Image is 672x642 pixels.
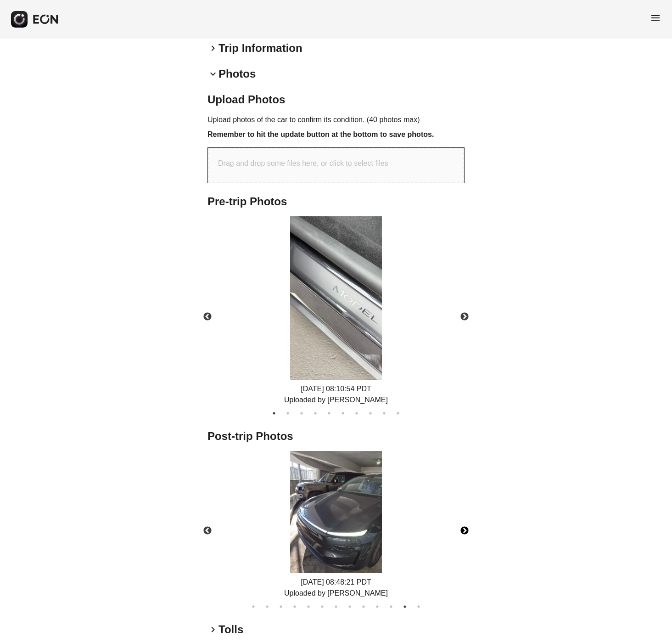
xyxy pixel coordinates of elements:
[400,602,409,611] button: 12
[218,622,243,637] h2: Tolls
[304,602,313,611] button: 5
[311,409,320,418] button: 4
[276,602,286,611] button: 3
[218,158,388,169] p: Drag and drop some files here, or click to select files
[290,602,299,611] button: 4
[207,68,218,79] span: keyboard_arrow_down
[207,129,465,140] h3: Remember to hit the update button at the bottom to save photos.
[359,602,368,611] button: 9
[207,114,465,125] p: Upload photos of the car to confirm its condition. (40 photos max)
[290,451,382,574] img: https://fastfleet.me/rails/active_storage/blobs/redirect/eyJfcmFpbHMiOnsibWVzc2FnZSI6IkJBaHBBM1Zl...
[207,194,465,209] h2: Pre-trip Photos
[297,409,306,418] button: 3
[284,394,388,405] div: Uploaded by [PERSON_NAME]
[386,602,396,611] button: 11
[207,43,218,54] span: keyboard_arrow_right
[207,624,218,635] span: keyboard_arrow_right
[290,216,382,380] img: https://fastfleet.me/rails/active_storage/blobs/redirect/eyJfcmFpbHMiOnsibWVzc2FnZSI6IkJBaHBBd0ph...
[448,301,481,333] button: Next
[325,409,334,418] button: 5
[191,515,224,547] button: Previous
[331,602,341,611] button: 7
[380,409,389,418] button: 9
[284,588,388,599] div: Uploaded by [PERSON_NAME]
[218,41,302,56] h2: Trip Information
[263,602,272,611] button: 2
[269,409,279,418] button: 1
[318,602,327,611] button: 6
[338,409,347,418] button: 6
[345,602,354,611] button: 8
[191,301,224,333] button: Previous
[218,67,256,81] h2: Photos
[373,602,382,611] button: 10
[207,429,465,444] h2: Post-trip Photos
[352,409,361,418] button: 7
[284,383,388,405] div: [DATE] 08:10:54 PDT
[650,12,661,23] span: menu
[207,92,465,107] h2: Upload Photos
[366,409,375,418] button: 8
[393,409,403,418] button: 10
[448,515,481,547] button: Next
[249,602,258,611] button: 1
[414,602,423,611] button: 13
[283,409,292,418] button: 2
[284,577,388,599] div: [DATE] 08:48:21 PDT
